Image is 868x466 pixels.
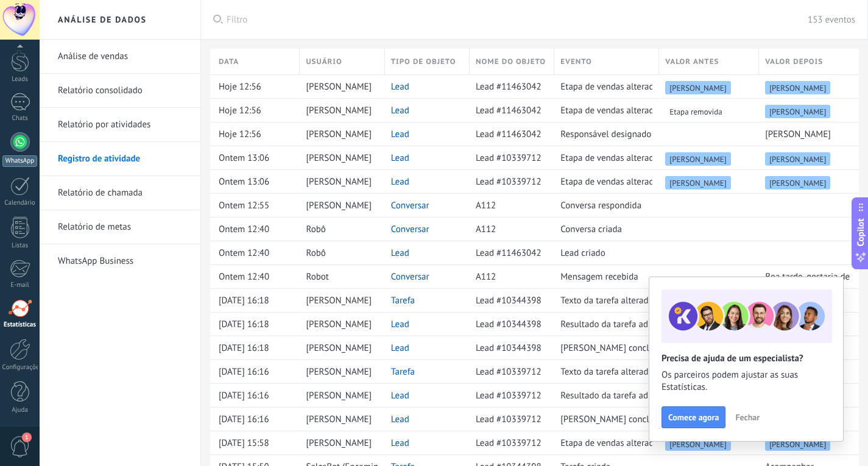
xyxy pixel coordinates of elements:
[219,81,261,93] span: Hoje 12:56
[470,122,548,146] div: Lead #11463042
[554,194,653,217] div: Conversa respondida
[306,390,372,401] span: [PERSON_NAME]
[391,224,429,235] a: Conversar
[300,312,378,336] div: Loja Copparo
[40,210,200,244] li: Relatório de metas
[560,247,605,259] span: Lead criado
[560,319,681,330] span: Resultado da tarefa adicionado
[58,142,188,176] a: Registro de atividade
[40,244,200,278] li: WhatsApp Business
[554,384,653,407] div: Resultado da tarefa adicionado
[391,414,409,425] a: Lead
[560,414,666,425] span: [PERSON_NAME] concluída
[2,281,38,289] div: E-mail
[58,108,188,142] a: Relatório por atividades
[300,360,378,383] div: Loja Copparo
[662,353,831,364] h2: Precisa de ajuda de um especialista?
[219,366,269,378] span: [DATE] 16:16
[219,152,269,164] span: Ontem 13:06
[476,152,542,164] span: Lead #10339712
[306,56,342,68] span: Usuário
[219,437,269,449] span: [DATE] 15:58
[669,178,726,188] span: [PERSON_NAME]
[58,176,188,210] a: Relatório de chamada
[554,170,653,193] div: Etapa de vendas alterada
[219,56,239,68] span: Data
[306,129,372,140] span: [PERSON_NAME]
[391,437,409,449] a: Lead
[470,265,548,288] div: A112
[2,155,37,167] div: WhatsApp
[306,105,372,116] span: [PERSON_NAME]
[769,83,826,93] span: [PERSON_NAME]
[669,83,726,93] span: [PERSON_NAME]
[765,437,830,451] div: Matheus
[769,107,826,117] span: [PERSON_NAME]
[219,295,269,306] span: [DATE] 16:18
[769,154,826,164] span: [PERSON_NAME]
[470,241,548,264] div: Lead #11463042
[2,406,38,414] div: Ajuda
[470,384,548,407] div: Lead #10339712
[665,81,730,94] div: Julia
[40,74,200,108] li: Relatório consolidado
[391,152,409,164] a: Lead
[665,437,730,451] div: Julia
[219,105,261,116] span: Hoje 12:56
[306,271,328,283] span: Robot
[227,14,808,26] span: Filtro
[665,152,730,166] div: Julia
[765,81,830,94] div: Matheus
[300,431,378,454] div: Loja Copparo
[306,200,372,211] span: [PERSON_NAME]
[300,170,378,193] div: Loja Copparo
[470,217,548,241] div: A112
[554,99,653,122] div: Etapa de vendas alterada
[765,176,830,189] div: Julia
[476,414,542,425] span: Lead #10339712
[476,366,542,378] span: Lead #10339712
[476,105,542,116] span: Lead #11463042
[40,108,200,142] li: Relatório por atividades
[300,265,378,288] div: Robot
[476,247,542,259] span: Lead #11463042
[219,271,269,283] span: Ontem 12:40
[560,366,653,378] span: Texto da tarefa alterado
[391,176,409,188] a: Lead
[662,369,831,394] span: Os parceiros podem ajustar as suas Estatísticas.
[476,129,542,140] span: Lead #11463042
[219,390,269,401] span: [DATE] 16:16
[58,244,188,278] a: WhatsApp Business
[40,142,200,176] li: Registro de atividade
[306,247,325,259] span: Robô
[765,105,830,118] div: Julia
[769,439,826,450] span: [PERSON_NAME]
[554,289,653,312] div: Texto da tarefa alterado
[669,107,722,117] span: Etapa removida
[300,99,378,122] div: Matheus Vendedor
[560,200,641,211] span: Conversa respondida
[554,75,653,98] div: Etapa de vendas alterada
[560,437,658,449] span: Etapa de vendas alterada
[560,390,681,401] span: Resultado da tarefa adicionado
[476,437,542,449] span: Lead #10339712
[306,414,372,425] span: [PERSON_NAME]
[219,414,269,425] span: [DATE] 16:16
[554,265,653,288] div: Mensagem recebida
[560,56,592,68] span: Evento
[391,319,409,330] a: Lead
[765,56,823,68] span: Valor depois
[391,295,415,306] a: Tarefa
[554,408,653,431] div: Tarefa concluída
[306,152,372,164] span: [PERSON_NAME]
[560,105,658,116] span: Etapa de vendas alterada
[391,366,415,378] a: Tarefa
[769,178,826,188] span: [PERSON_NAME]
[2,242,38,250] div: Listas
[2,199,38,207] div: Calendário
[560,129,651,140] span: Responsável designado
[554,122,653,146] div: Responsável designado
[306,319,372,330] span: [PERSON_NAME]
[219,129,261,140] span: Hoje 12:56
[40,176,200,210] li: Relatório de chamada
